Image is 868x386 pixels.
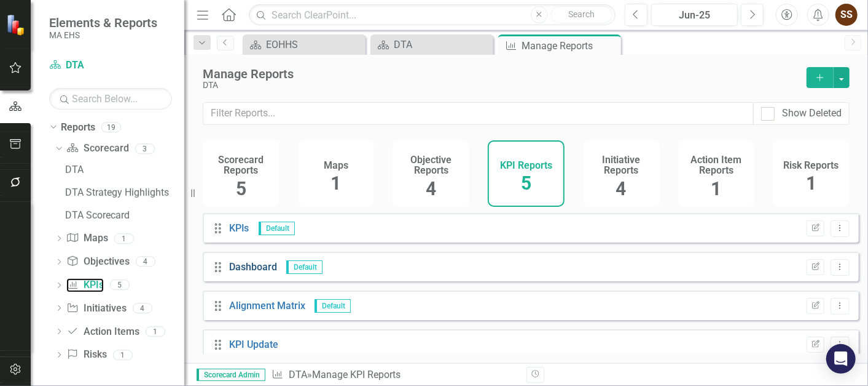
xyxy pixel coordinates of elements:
[229,300,305,312] a: Alignment Matrix
[315,299,351,313] span: Default
[133,303,152,313] div: 4
[66,142,128,156] a: Scorecard
[62,183,184,203] a: DTA Strategy Highlights
[373,37,490,52] a: DTA
[394,37,490,52] div: DTA
[203,102,754,125] input: Filter Reports...
[49,58,172,73] a: DTA
[49,15,157,30] span: Elements & Reports
[806,172,816,194] span: 1
[49,88,172,110] input: Search Below...
[266,37,362,52] div: EOHHS
[203,81,794,90] div: DTA
[110,280,130,291] div: 5
[521,172,531,194] span: 5
[210,155,272,176] h4: Scorecard Reports
[784,160,839,171] h4: Risk Reports
[66,325,139,339] a: Action Items
[782,107,842,121] div: Show Deleted
[826,344,856,374] div: Open Intercom Messenger
[66,348,106,362] a: Risks
[229,261,277,273] a: Dashboard
[655,8,733,23] div: Jun-25
[551,6,612,23] button: Search
[500,160,552,171] h4: KPI Reports
[229,222,249,234] a: KPIs
[146,326,165,337] div: 1
[203,67,794,81] div: Manage Reports
[61,121,95,135] a: Reports
[286,260,323,274] span: Default
[835,4,858,26] button: SS
[272,368,517,382] div: » Manage KPI Reports
[651,4,738,26] button: Jun-25
[65,210,184,221] div: DTA Scorecard
[590,155,652,176] h4: Initiative Reports
[616,178,627,199] span: 4
[522,38,618,54] div: Manage Reports
[101,122,121,132] div: 19
[259,222,295,235] span: Default
[66,278,103,292] a: KPIs
[62,160,184,180] a: DTA
[249,4,616,26] input: Search ClearPoint...
[65,187,184,198] div: DTA Strategy Highlights
[568,9,595,19] span: Search
[324,160,348,171] h4: Maps
[246,37,362,52] a: EOHHS
[113,350,133,360] div: 1
[197,369,265,381] span: Scorecard Admin
[114,233,134,244] div: 1
[686,155,748,176] h4: Action Item Reports
[6,14,28,36] img: ClearPoint Strategy
[236,178,246,199] span: 5
[65,164,184,175] div: DTA
[136,257,155,267] div: 4
[49,30,157,40] small: MA EHS
[289,369,307,380] a: DTA
[135,143,155,154] div: 3
[66,255,129,269] a: Objectives
[66,302,126,316] a: Initiatives
[711,178,721,199] span: 1
[62,206,184,225] a: DTA Scorecard
[331,172,342,194] span: 1
[229,339,278,350] a: KPI Update
[426,178,436,199] span: 4
[66,231,108,246] a: Maps
[400,155,462,176] h4: Objective Reports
